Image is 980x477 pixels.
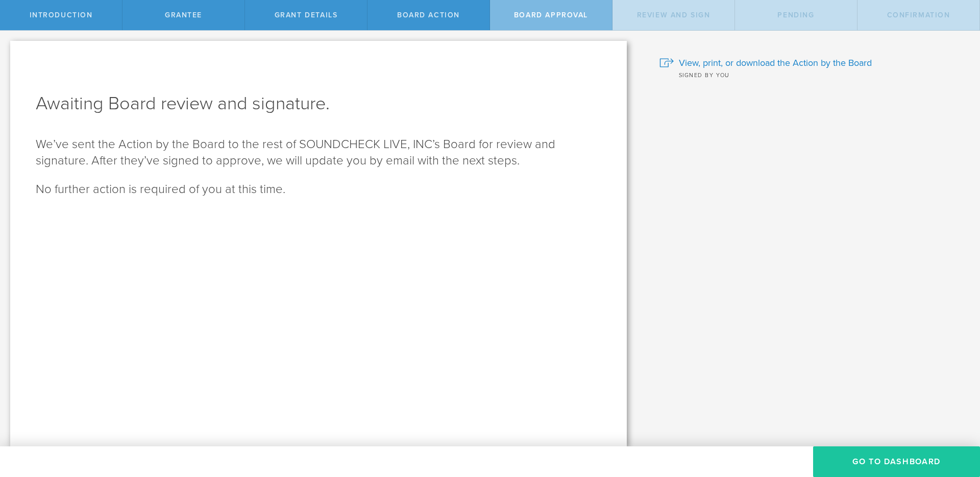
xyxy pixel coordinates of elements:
[36,136,601,169] p: We’ve sent the Action by the Board to the rest of SOUNDCHECK LIVE, INC’s Board for review and sig...
[514,11,588,19] span: Board Approval
[637,11,710,19] span: Review and Sign
[165,11,202,19] span: Grantee
[929,397,980,446] iframe: Chat Widget
[30,11,93,19] span: Introduction
[275,11,338,19] span: Grant Details
[777,11,814,19] span: Pending
[679,56,872,69] span: View, print, or download the Action by the Board
[397,11,460,19] span: Board Action
[36,181,601,198] p: No further action is required of you at this time.
[36,91,601,116] h1: Awaiting Board review and signature.
[887,11,950,19] span: Confirmation
[659,69,965,80] div: Signed by you
[813,446,980,477] button: Go To Dashboard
